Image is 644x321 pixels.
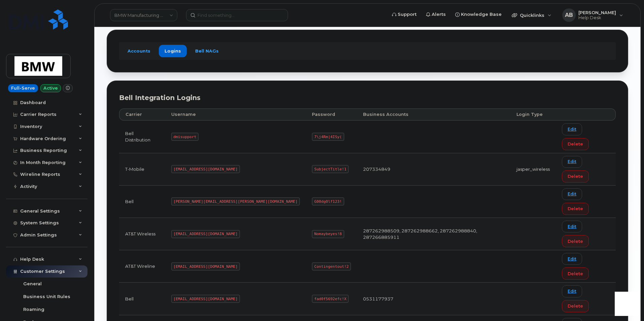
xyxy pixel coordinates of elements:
div: Quicklinks [507,8,556,22]
code: G00dg0lf123! [312,197,344,205]
td: 0531177937 [357,283,510,315]
code: Contingentout!2 [312,262,351,270]
span: Delete [568,205,583,212]
span: Support [398,11,417,18]
code: dmisupport [171,133,199,141]
td: AT&T Wireline [119,250,165,283]
span: Delete [568,141,583,147]
code: 7\j4Rm|4ISy( [312,133,344,141]
span: Delete [568,270,583,277]
input: Find something... [186,9,288,21]
a: BMW Manufacturing Co LLC [110,9,177,21]
button: Delete [562,267,589,280]
td: Bell Distribution [119,121,165,153]
th: Carrier [119,108,165,121]
span: Delete [568,303,583,309]
code: SubjectTitle!1 [312,165,349,173]
span: Help Desk [578,15,616,21]
a: Edit [562,285,582,297]
a: Edit [562,123,582,135]
span: Alerts [432,11,446,18]
td: AT&T Wireless [119,218,165,250]
a: Edit [562,221,582,232]
code: [EMAIL_ADDRESS][DOMAIN_NAME] [171,165,240,173]
a: Support [387,8,421,21]
td: 207334849 [357,153,510,186]
span: [PERSON_NAME] [578,10,616,15]
div: Alex Bradshaw [558,8,628,22]
a: Edit [562,188,582,200]
td: Bell [119,186,165,218]
iframe: Messenger Launcher [615,292,639,316]
span: AB [565,11,573,19]
span: Knowledge Base [461,11,502,18]
button: Delete [562,170,589,183]
a: Logins [159,45,187,57]
a: Alerts [421,8,451,21]
div: Bell Integration Logins [119,93,616,103]
button: Delete [562,203,589,215]
td: jasper_wireless [510,153,556,186]
th: Business Accounts [357,108,510,121]
code: Nomaybeyes!8 [312,230,344,238]
span: Delete [568,238,583,245]
button: Delete [562,300,589,312]
span: Quicklinks [520,12,544,18]
button: Delete [562,235,589,247]
a: Bell NAGs [189,45,224,57]
td: Bell [119,283,165,315]
a: Knowledge Base [451,8,506,21]
code: [EMAIL_ADDRESS][DOMAIN_NAME] [171,230,240,238]
code: fad0f5692efc!X [312,295,349,303]
code: [EMAIL_ADDRESS][DOMAIN_NAME] [171,262,240,270]
a: Edit [562,253,582,265]
th: Username [165,108,306,121]
button: Delete [562,138,589,150]
a: Edit [562,156,582,168]
a: Accounts [122,45,156,57]
span: Delete [568,173,583,180]
td: T-Mobile [119,153,165,186]
th: Login Type [510,108,556,121]
code: [EMAIL_ADDRESS][DOMAIN_NAME] [171,295,240,303]
code: [PERSON_NAME][EMAIL_ADDRESS][PERSON_NAME][DOMAIN_NAME] [171,197,300,205]
th: Password [306,108,357,121]
td: 287262988509, 287262988662, 287262988840, 287266885911 [357,218,510,250]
